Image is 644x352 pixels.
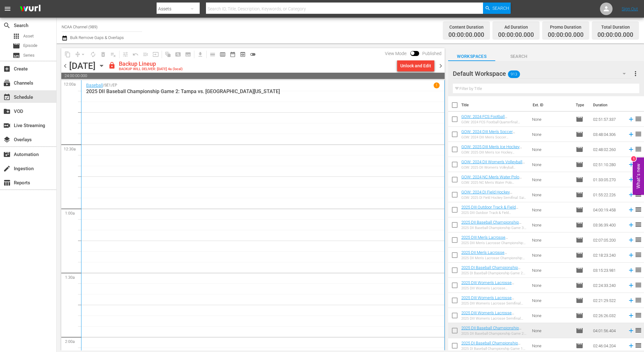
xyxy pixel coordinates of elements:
[461,235,525,249] a: 2025 DIII Men's Lacrosse Championship: [PERSON_NAME] vs. Tufts
[591,112,625,127] td: 02:51:57.337
[628,176,635,183] svg: Add to Schedule
[397,60,434,71] button: Unlock and Edit
[576,342,583,349] span: Episode
[548,31,584,39] span: 00:00:00.000
[3,65,11,73] span: Create
[461,129,524,143] a: GOW: 2024 DIII Men's Soccer Championship: [US_STATE] College vs. Amherst
[591,127,625,142] td: 03:48:04.306
[3,108,11,115] span: VOD
[3,93,11,101] span: Schedule
[498,23,534,31] div: Ad Duration
[461,220,521,234] a: 2025 DII Baseball Championship Game 3: Central [US_STATE] vs. [GEOGRAPHIC_DATA]
[622,6,638,11] a: Sign Out
[530,112,573,127] td: None
[576,206,583,214] span: Episode
[530,278,573,293] td: None
[461,196,527,200] div: GOW: 2025 DI Field Hockey Semifinal: Saint Joseph's vs. [US_STATE]
[635,327,642,334] span: reorder
[461,120,527,124] div: GOW: 2024 FCS Football Quarterfinal: [US_STATE] vs. UC [PERSON_NAME]
[628,191,635,198] svg: Add to Schedule
[628,282,635,289] svg: Add to Schedule
[61,73,445,79] span: 24:00:00.000
[130,49,141,59] span: Revert to Primary Episode
[461,211,527,215] div: 2025 DIII Outdoor Track & Field Championship: Day Three with LG Postgame Show
[576,236,583,244] span: Episode
[591,202,625,217] td: 04:00:19.458
[635,342,642,349] span: reorder
[98,49,108,59] span: Select an event to delete
[461,205,522,219] a: 2025 DIII Outdoor Track & Field Championship: Day Three with LG Postgame Show
[88,49,98,59] span: Loop Content
[104,83,113,87] p: SE1 /
[108,49,118,59] span: Clear Lineup
[173,49,183,59] span: Create Search Block
[461,181,527,185] div: GOW: 2025 NC Men's Water Polo Championship: UCLA vs. [GEOGRAPHIC_DATA][US_STATE]
[461,241,527,245] div: 2025 DIII Men's Lacrosse Championship: [PERSON_NAME] vs. Tufts
[13,52,20,59] span: Series
[410,51,415,55] span: Toggle to switch from Published to Draft view.
[436,83,438,87] p: 1
[576,176,583,183] span: Episode
[161,48,173,60] span: Refresh All Search Blocks
[238,49,248,59] span: View Backup
[4,5,11,13] span: menu
[631,156,636,161] div: 1
[461,190,512,204] a: GOW: 2024 DI Field Hockey Semifinal: Saint Joseph's vs. [US_STATE]
[628,116,635,123] svg: Add to Schedule
[183,49,193,59] span: Create Series Block
[119,67,183,71] div: BACKUP WILL DELIVER: [DATE] 4a (local)
[530,217,573,232] td: None
[530,323,573,338] td: None
[461,114,517,128] a: GOW: 2024 FCS Football Quarterfinal: [US_STATE] vs. UC [PERSON_NAME]
[461,159,525,174] a: GOW: 2024 DII Women's Volleyball Championship: [PERSON_NAME] vs. San Francisco State
[461,301,527,305] div: 2025 DIII Women's Lacrosse Semifinal: Gettysburg vs. Tufts
[3,165,11,172] span: Ingestion
[635,115,642,123] span: reorder
[69,61,96,71] div: [DATE]
[108,62,116,69] span: lock
[628,161,635,168] svg: Add to Schedule
[382,51,410,56] span: View Mode:
[86,83,103,88] a: Baseball
[635,281,642,289] span: reorder
[461,250,522,260] a: 2025 DII Men's Lacrosse Championship: Tampa vs. Adelphi
[151,49,161,59] span: Update Metadata from Key Asset
[3,179,11,187] span: Reports
[23,42,37,49] span: Episode
[218,49,228,59] span: Week Calendar View
[13,32,20,40] span: Asset
[635,206,642,213] span: reorder
[250,51,256,58] span: toggle_off
[632,66,639,81] button: more_vert
[448,23,484,31] div: Content Duration
[63,49,73,59] span: Copy Lineup
[591,278,625,293] td: 02:24:33.240
[228,49,238,59] span: Month Calendar View
[530,248,573,263] td: None
[530,142,573,157] td: None
[461,347,527,351] div: 2025 DI Baseball Championship Game 1: LSU vs. Coastal Carolina
[248,49,258,59] span: 24 hours Lineup View is OFF
[530,308,573,323] td: None
[628,267,635,274] svg: Add to Schedule
[219,51,226,58] span: calendar_view_week_outlined
[628,237,635,243] svg: Add to Schedule
[628,221,635,228] svg: Add to Schedule
[73,49,88,59] span: Remove Gaps & Overlaps
[597,31,633,39] span: 00:00:00.000
[591,232,625,248] td: 02:07:05.200
[576,282,583,289] span: Episode
[635,130,642,138] span: reorder
[61,62,69,70] span: chevron_left
[591,157,625,172] td: 02:51:10.280
[572,96,589,114] th: Type
[118,48,130,60] span: Customize Events
[576,297,583,304] span: Episode
[591,172,625,187] td: 01:33:05.270
[3,151,11,158] span: Automation
[591,248,625,263] td: 02:18:23.240
[86,88,440,94] p: 2025 DII Baseball Championship Game 2: Tampa vs. [GEOGRAPHIC_DATA][US_STATE]
[576,327,583,334] span: Episode
[530,157,573,172] td: None
[530,232,573,248] td: None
